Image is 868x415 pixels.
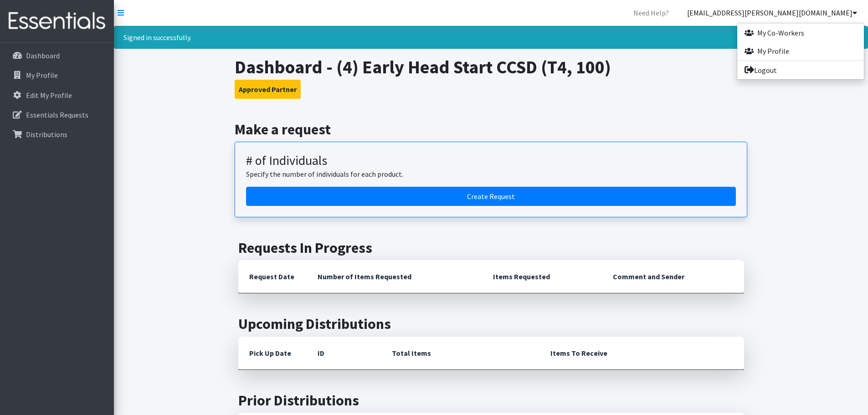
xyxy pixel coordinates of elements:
p: Essentials Requests [26,110,88,119]
th: Request Date [238,260,307,293]
h2: Upcoming Distributions [238,315,744,333]
div: Signed in successfully. [114,26,868,49]
img: HumanEssentials [4,6,110,36]
a: [EMAIL_ADDRESS][PERSON_NAME][DOMAIN_NAME] [680,4,864,22]
a: My Profile [4,66,110,84]
th: Items To Receive [539,337,744,370]
a: My Co-Workers [737,24,864,42]
p: Edit My Profile [26,91,72,100]
th: Pick Up Date [238,337,307,370]
a: My Profile [737,42,864,60]
p: Dashboard [26,51,60,60]
h3: # of Individuals [246,153,736,169]
p: My Profile [26,71,58,80]
h2: Requests In Progress [238,239,744,256]
h2: Prior Distributions [238,392,744,409]
th: Number of Items Requested [307,260,483,293]
th: ID [307,337,381,370]
p: Distributions [26,130,67,139]
a: Need Help? [626,4,676,22]
a: Logout [737,61,864,79]
button: Approved Partner [235,80,301,99]
h1: Dashboard - (4) Early Head Start CCSD (T4, 100) [235,56,747,78]
p: Specify the number of individuals for each product. [246,169,736,179]
th: Total Items [381,337,539,370]
a: Distributions [4,125,110,143]
a: Essentials Requests [4,106,110,124]
a: Edit My Profile [4,86,110,104]
h2: Make a request [235,121,747,138]
a: Dashboard [4,46,110,65]
th: Comment and Sender [602,260,744,293]
a: Create a request by number of individuals [246,187,736,206]
th: Items Requested [482,260,602,293]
